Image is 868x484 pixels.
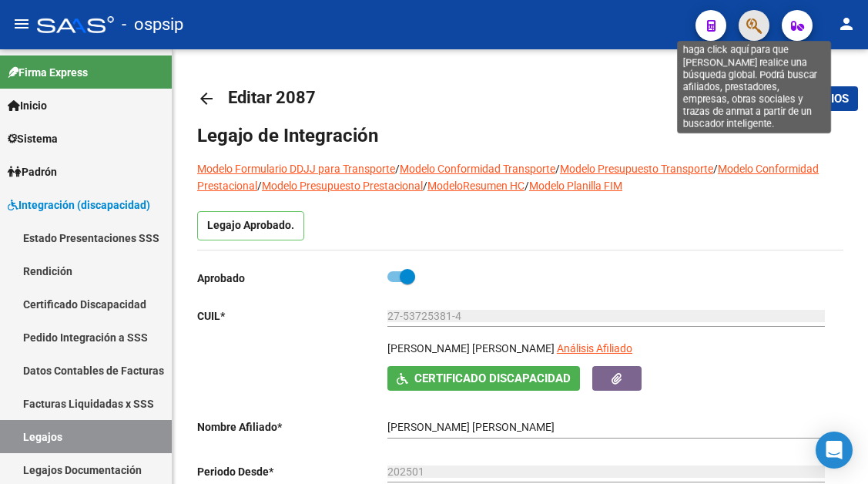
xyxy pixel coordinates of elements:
[8,163,57,180] span: Padrón
[427,180,524,192] a: ModeloResumen HC
[414,372,571,386] span: Certificado Discapacidad
[197,89,216,108] mat-icon: arrow_back
[197,463,387,480] p: Periodo Desde
[228,88,316,107] span: Editar 2087
[197,308,387,324] p: CUIL
[8,97,47,114] span: Inicio
[122,8,183,42] span: - ospsip
[722,89,741,107] mat-icon: save
[557,342,632,355] span: Análisis Afiliado
[197,123,843,148] h1: Legajo de Integración
[400,163,555,175] a: Modelo Conformidad Transporte
[262,180,423,192] a: Modelo Presupuesto Prestacional
[8,197,150,213] span: Integración (discapacidad)
[816,432,853,469] div: Open Intercom Messenger
[560,163,713,175] a: Modelo Presupuesto Transporte
[529,180,622,192] a: Modelo Planilla FIM
[713,86,858,110] button: Guardar cambios
[197,270,387,287] p: Aprobado
[8,64,88,81] span: Firma Express
[387,366,580,390] button: Certificado Discapacidad
[8,130,58,147] span: Sistema
[387,340,555,357] p: [PERSON_NAME] [PERSON_NAME]
[837,15,856,33] mat-icon: person
[197,418,387,435] p: Nombre Afiliado
[12,15,31,33] mat-icon: menu
[197,211,304,240] p: Legajo Aprobado.
[741,92,849,106] span: Guardar cambios
[197,163,395,175] a: Modelo Formulario DDJJ para Transporte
